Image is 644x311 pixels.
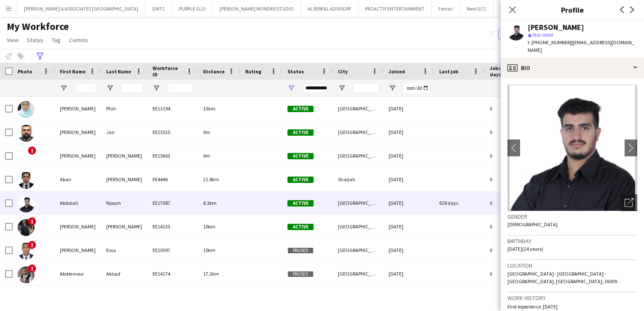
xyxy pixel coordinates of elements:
div: 628 days [434,191,485,214]
div: 0 [485,97,539,120]
span: 10km [203,223,215,230]
div: [GEOGRAPHIC_DATA] [333,262,384,285]
div: [PERSON_NAME] [55,121,101,144]
div: 0 [485,239,539,262]
span: Active [287,177,314,183]
div: EE4446 [148,168,198,191]
div: [PERSON_NAME] [101,168,148,191]
img: Aban Mohammed [18,172,35,189]
div: Bio [501,58,644,78]
span: Paused [287,247,314,254]
span: [GEOGRAPHIC_DATA] - [GEOGRAPHIC_DATA] - [GEOGRAPHIC_DATA], [GEOGRAPHIC_DATA], 36009 [507,271,617,284]
span: City [338,68,348,75]
div: [PERSON_NAME] [101,286,148,309]
div: [GEOGRAPHIC_DATA] [333,97,384,120]
img: Abdennour Aktouf [18,266,35,283]
span: ! [28,264,36,273]
div: EE14133 [148,215,198,238]
h3: Gender [507,213,637,220]
input: First Name Filter Input [75,83,96,93]
span: Tag [52,36,61,44]
span: [DATE] (24 years) [507,246,543,252]
div: EE13194 [148,97,198,120]
div: [DATE] [384,286,434,309]
button: Open Filter Menu [338,84,346,92]
input: Joined Filter Input [404,83,429,93]
div: 0 [485,215,539,238]
div: [DATE] [384,262,434,285]
div: [DATE] [384,191,434,214]
div: [PERSON_NAME] [528,24,584,31]
span: Joined [389,68,405,75]
div: [PERSON_NAME] [101,144,148,167]
h3: Birthday [507,237,637,245]
img: Aamir Jan [18,125,35,142]
span: Workforce ID [153,65,183,78]
span: Rating [245,68,261,75]
div: Njoum [101,191,148,214]
div: [DATE] [384,97,434,120]
div: [DATE] [384,215,434,238]
div: [GEOGRAPHIC_DATA] [333,239,384,262]
span: Active [287,224,314,230]
a: Comms [66,35,91,46]
span: Active [287,129,314,136]
button: Open Filter Menu [389,84,396,92]
button: Ferrari [432,0,460,17]
div: Sharjah [333,168,384,191]
div: Abdalah [55,191,101,214]
button: [PERSON_NAME] WONDER STUDIO [213,0,301,17]
div: [PERSON_NAME] [55,239,101,262]
button: Next GCC [460,0,494,17]
span: Distance [203,68,225,75]
div: 0 [485,168,539,191]
div: Abderrazzak [55,286,101,309]
span: My Workforce [7,20,69,33]
div: EE20397 [148,239,198,262]
input: Workforce ID Filter Input [168,83,193,93]
img: Crew avatar or photo [507,85,637,211]
div: [DATE] [384,144,434,167]
div: Phiri [101,97,148,120]
input: City Filter Input [353,83,378,93]
div: [GEOGRAPHIC_DATA] [333,121,384,144]
span: ! [28,217,36,225]
span: Active [287,106,314,112]
p: First experience: [DATE] [507,303,637,310]
div: [GEOGRAPHIC_DATA] [333,215,384,238]
span: Comms [69,36,88,44]
div: 0 [485,121,539,144]
span: ! [28,241,36,249]
div: [GEOGRAPHIC_DATA] [333,286,384,309]
span: 21.8km [203,176,219,182]
span: 13km [203,105,215,112]
span: Last Name [106,68,131,75]
button: Open Filter Menu [106,84,114,92]
div: EE16083 [148,286,198,309]
div: EE23515 [148,121,198,144]
div: [PERSON_NAME] [55,144,101,167]
img: Aayushi Harpalani [18,148,35,165]
span: View [7,36,19,44]
img: Abdelrahman Essa [18,243,35,260]
button: Open Filter Menu [153,84,160,92]
a: Status [24,35,47,46]
div: [GEOGRAPHIC_DATA] [333,191,384,214]
a: View [3,35,22,46]
span: Active [287,200,314,206]
button: Everyone5,884 [498,29,540,40]
div: [DATE] [384,121,434,144]
div: [PERSON_NAME] [101,215,148,238]
h3: Work history [507,294,637,302]
span: 17.2km [203,271,219,277]
button: DWTC [145,0,172,17]
app-action-btn: Advanced filters [35,51,45,61]
div: Jan [101,121,148,144]
span: [DEMOGRAPHIC_DATA] [507,221,558,228]
div: Aktouf [101,262,148,285]
div: EE15663 [148,144,198,167]
span: Status [287,68,304,75]
div: 0 [485,262,539,285]
span: | [EMAIL_ADDRESS][DOMAIN_NAME] [528,39,634,53]
div: 0 [485,286,539,309]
